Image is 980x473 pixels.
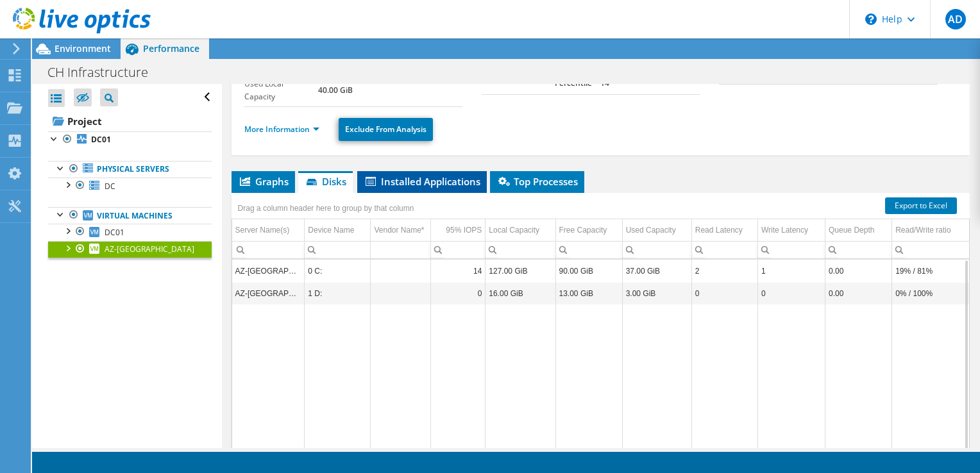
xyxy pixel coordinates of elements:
[555,282,622,304] td: Column Free Capacity, Value 13.00 GiB
[885,197,957,214] a: Export to Excel
[945,9,966,29] span: AD
[364,175,480,188] span: Installed Applications
[695,222,743,238] div: Read Latency
[235,199,418,217] div: Drag a column header here to group by that column
[825,260,892,282] td: Column Queue Depth, Value 0.00
[55,42,111,54] span: Environment
[232,219,305,242] td: Server Name(s) Column
[48,178,212,194] a: DC
[431,241,486,258] td: Column 95% IOPS, Filter cell
[622,219,691,242] td: Used Capacity Column
[143,42,199,54] span: Performance
[559,222,607,238] div: Free Capacity
[757,241,825,258] td: Column Write Latency, Filter cell
[431,282,486,304] td: Column 95% IOPS, Value 0
[244,78,318,103] label: Used Local Capacity
[865,13,877,25] svg: \n
[232,241,305,258] td: Column Server Name(s), Filter cell
[305,241,371,258] td: Column Device Name, Filter cell
[371,282,431,304] td: Column Vendor Name*, Value
[431,219,486,242] td: 95% IOPS Column
[486,282,555,304] td: Column Local Capacity, Value 16.00 GiB
[829,222,874,238] div: Queue Depth
[371,260,431,282] td: Column Vendor Name*, Value
[555,260,622,282] td: Column Free Capacity, Value 90.00 GiB
[238,175,289,188] span: Graphs
[235,222,290,238] div: Server Name(s)
[105,181,115,192] span: DC
[305,219,371,242] td: Device Name Column
[486,241,555,258] td: Column Local Capacity, Filter cell
[244,124,319,135] a: More Information
[757,219,825,242] td: Write Latency Column
[105,227,124,238] span: DC01
[105,244,194,254] span: AZ-[GEOGRAPHIC_DATA]
[371,241,431,258] td: Column Vendor Name*, Filter cell
[825,282,892,304] td: Column Queue Depth, Value 0.00
[489,222,539,238] div: Local Capacity
[892,241,969,258] td: Column Read/Write ratio, Filter cell
[48,161,212,178] a: Physical Servers
[339,118,433,141] a: Exclude From Analysis
[42,65,168,79] h1: CH Infrastructure
[305,175,346,188] span: Disks
[555,219,622,242] td: Free Capacity Column
[825,241,892,258] td: Column Queue Depth, Filter cell
[761,222,808,238] div: Write Latency
[48,207,212,224] a: Virtual Machines
[895,222,950,238] div: Read/Write ratio
[555,62,675,88] b: 20 at [GEOGRAPHIC_DATA], 95th Percentile = 14
[757,260,825,282] td: Column Write Latency, Value 1
[446,222,482,238] div: 95% IOPS
[622,260,691,282] td: Column Used Capacity, Value 37.00 GiB
[555,241,622,258] td: Column Free Capacity, Filter cell
[691,282,757,304] td: Column Read Latency, Value 0
[232,260,305,282] td: Column Server Name(s), Value AZ-DC
[496,175,578,188] span: Top Processes
[757,282,825,304] td: Column Write Latency, Value 0
[308,222,354,238] div: Device Name
[622,241,691,258] td: Column Used Capacity, Filter cell
[48,131,212,148] a: DC01
[691,241,757,258] td: Column Read Latency, Filter cell
[486,260,555,282] td: Column Local Capacity, Value 127.00 GiB
[232,282,305,304] td: Column Server Name(s), Value AZ-DC
[691,219,757,242] td: Read Latency Column
[305,260,371,282] td: Column Device Name, Value 0 C:
[626,222,676,238] div: Used Capacity
[622,282,691,304] td: Column Used Capacity, Value 3.00 GiB
[374,222,427,238] div: Vendor Name*
[48,241,212,258] a: AZ-[GEOGRAPHIC_DATA]
[486,219,555,242] td: Local Capacity Column
[892,282,969,304] td: Column Read/Write ratio, Value 0% / 100%
[232,193,970,465] div: Data grid
[431,260,486,282] td: Column 95% IOPS, Value 14
[91,134,111,145] b: DC01
[892,260,969,282] td: Column Read/Write ratio, Value 19% / 81%
[371,219,431,242] td: Vendor Name* Column
[892,219,969,242] td: Read/Write ratio Column
[48,111,212,131] a: Project
[318,85,353,95] b: 40.00 GiB
[825,219,892,242] td: Queue Depth Column
[691,260,757,282] td: Column Read Latency, Value 2
[305,282,371,304] td: Column Device Name, Value 1 D:
[48,224,212,240] a: DC01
